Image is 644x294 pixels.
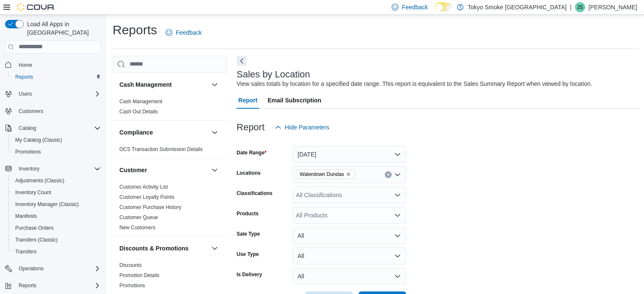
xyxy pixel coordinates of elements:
[12,135,101,145] span: My Catalog (Classic)
[8,134,104,146] button: My Catalog (Classic)
[237,69,310,80] h3: Sales by Location
[237,251,259,258] label: Use Type
[577,2,583,12] span: JS
[119,184,168,190] span: Customer Activity List
[119,262,142,269] span: Discounts
[15,89,35,99] button: Users
[8,71,104,83] button: Reports
[2,59,104,71] button: Home
[19,265,44,272] span: Operations
[210,243,220,253] button: Discounts & Promotions
[15,123,101,133] span: Catalog
[119,214,158,220] a: Customer Queue
[15,74,33,80] span: Reports
[237,56,247,66] button: Next
[12,147,44,157] a: Promotions
[113,96,227,120] div: Cash Management
[119,283,145,289] a: Promotions
[119,108,158,115] span: Cash Out Details
[2,163,104,175] button: Inventory
[119,166,147,174] h3: Customer
[12,72,101,82] span: Reports
[113,260,227,294] div: Discounts & Promotions
[12,223,101,233] span: Purchase Orders
[15,148,41,155] span: Promotions
[394,212,401,219] button: Open list of options
[119,244,208,253] button: Discounts & Promotions
[15,236,58,243] span: Transfers (Classic)
[8,187,104,198] button: Inventory Count
[300,170,344,179] span: Waterdown Dundas
[394,171,401,178] button: Open list of options
[119,225,155,231] a: New Customers
[2,122,104,134] button: Catalog
[12,235,61,245] a: Transfers (Classic)
[119,80,208,89] button: Cash Management
[15,248,36,255] span: Transfers
[2,88,104,100] button: Users
[24,20,101,37] span: Load All Apps in [GEOGRAPHIC_DATA]
[2,280,104,291] button: Reports
[12,247,101,257] span: Transfers
[210,80,220,90] button: Cash Management
[12,176,101,186] span: Adjustments (Classic)
[237,190,273,197] label: Classifications
[8,246,104,258] button: Transfers
[119,166,208,174] button: Customer
[8,198,104,210] button: Inventory Manager (Classic)
[402,3,428,11] span: Feedback
[113,22,157,38] h1: Reports
[237,231,260,237] label: Sale Type
[12,147,101,157] span: Promotions
[268,92,321,109] span: Email Subscription
[8,222,104,234] button: Purchase Orders
[113,144,227,158] div: Compliance
[119,272,160,278] a: Promotion Details
[15,106,47,116] a: Customers
[119,184,168,190] a: Customer Activity List
[12,199,82,209] a: Inventory Manager (Classic)
[237,149,267,156] label: Date Range
[17,3,55,11] img: Cova
[15,280,101,291] span: Reports
[271,119,333,136] button: Hide Parameters
[119,194,174,201] span: Customer Loyalty Points
[119,98,162,105] span: Cash Management
[15,225,54,231] span: Purchase Orders
[12,247,40,257] a: Transfers
[15,189,51,196] span: Inventory Count
[15,123,39,133] button: Catalog
[119,194,174,200] a: Customer Loyalty Points
[119,99,162,104] a: Cash Management
[385,171,392,178] button: Clear input
[293,146,406,163] button: [DATE]
[8,234,104,246] button: Transfers (Classic)
[285,123,329,132] span: Hide Parameters
[237,80,592,88] div: View sales totals by location for a specified date range. This report is equivalent to the Sales ...
[119,146,203,153] span: OCS Transaction Submission Details
[19,125,36,132] span: Catalog
[119,214,158,221] span: Customer Queue
[15,280,40,291] button: Reports
[15,264,101,274] span: Operations
[237,122,265,132] h3: Report
[15,213,37,220] span: Manifests
[19,91,32,97] span: Users
[19,62,32,69] span: Home
[12,211,40,221] a: Manifests
[119,128,153,137] h3: Compliance
[12,187,55,198] a: Inventory Count
[12,176,68,186] a: Adjustments (Classic)
[210,165,220,175] button: Customer
[119,272,160,279] span: Promotion Details
[15,177,64,184] span: Adjustments (Classic)
[12,211,101,221] span: Manifests
[12,223,57,233] a: Purchase Orders
[19,108,43,115] span: Customers
[119,204,182,211] span: Customer Purchase History
[15,106,101,116] span: Customers
[15,137,62,143] span: My Catalog (Classic)
[12,187,101,198] span: Inventory Count
[176,28,202,37] span: Feedback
